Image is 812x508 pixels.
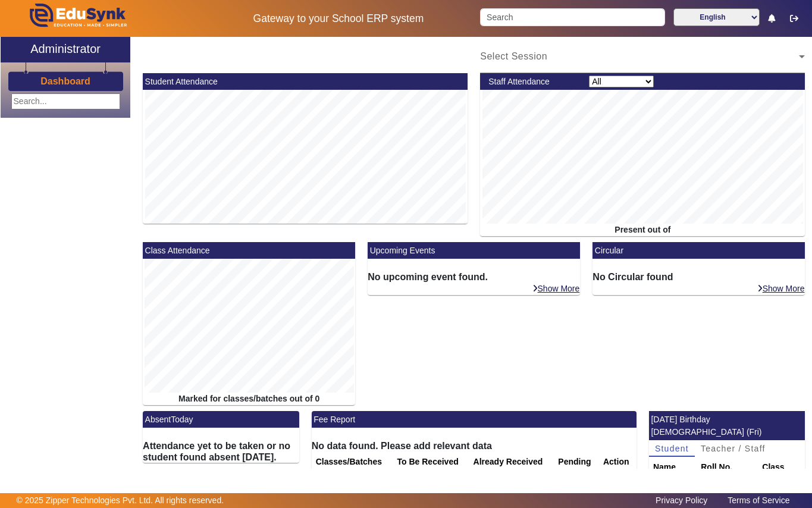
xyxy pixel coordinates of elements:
span: Select Session [480,51,547,61]
h6: No Circular found [592,271,805,283]
mat-card-header: Fee Report [312,411,637,428]
th: Class [758,457,805,478]
mat-card-header: Student Attendance [143,73,468,90]
mat-card-header: [DATE] Birthday [DEMOGRAPHIC_DATA] (Fri) [649,411,805,440]
a: Privacy Policy [650,493,713,508]
span: Teacher / Staff [701,444,766,453]
a: Terms of Service [722,493,795,508]
h3: Dashboard [40,76,90,87]
th: Action [599,451,637,473]
th: Roll No. [697,457,758,478]
a: Show More [532,283,581,294]
h5: Gateway to your School ERP system [209,12,467,25]
span: Student [655,444,689,453]
a: Administrator [1,37,130,62]
th: Classes/Batches [312,451,393,473]
th: Pending [554,451,599,473]
a: Dashboard [40,75,91,87]
mat-card-header: Class Attendance [143,242,355,259]
div: Staff Attendance [482,76,583,88]
div: Marked for classes/batches out of 0 [143,393,355,405]
h6: No data found. Please add relevant data [312,440,637,451]
mat-card-header: Circular [592,242,805,259]
p: © 2025 Zipper Technologies Pvt. Ltd. All rights reserved. [17,494,224,507]
input: Search... [11,93,120,109]
mat-card-header: Upcoming Events [368,242,580,259]
h6: No upcoming event found. [368,271,580,283]
div: Present out of [480,224,805,236]
h6: Attendance yet to be taken or no student found absent [DATE]. [143,440,299,463]
h2: Administrator [30,42,101,56]
mat-card-header: AbsentToday [143,411,299,428]
th: Already Received [469,451,554,473]
a: Show More [757,283,805,294]
input: Search [480,8,665,26]
th: To Be Received [393,451,469,473]
th: Name [649,457,697,478]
